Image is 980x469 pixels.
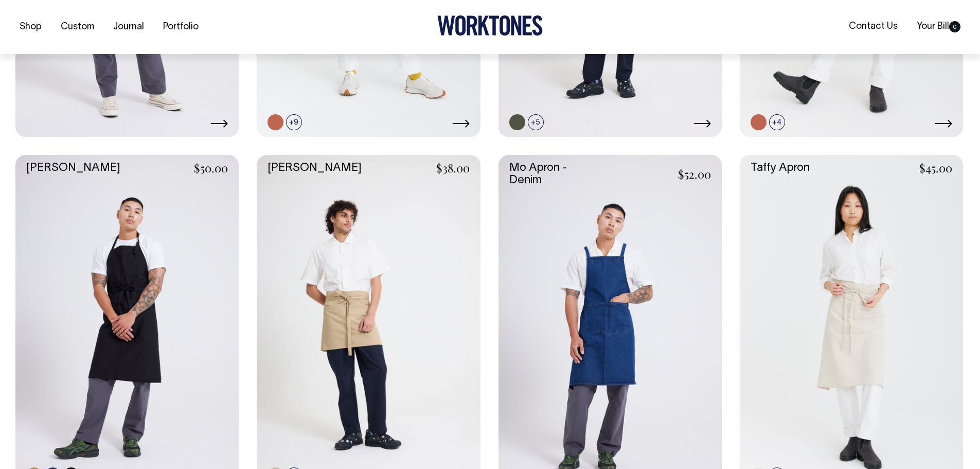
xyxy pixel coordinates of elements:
a: Portfolio [159,19,203,36]
span: +5 [528,114,544,130]
span: +9 [286,114,302,130]
a: Shop [15,19,46,36]
a: Journal [109,19,148,36]
a: Contact Us [845,18,902,35]
a: Your Bill0 [913,18,965,35]
span: +4 [769,114,785,130]
a: Custom [57,19,98,36]
span: 0 [949,21,960,32]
